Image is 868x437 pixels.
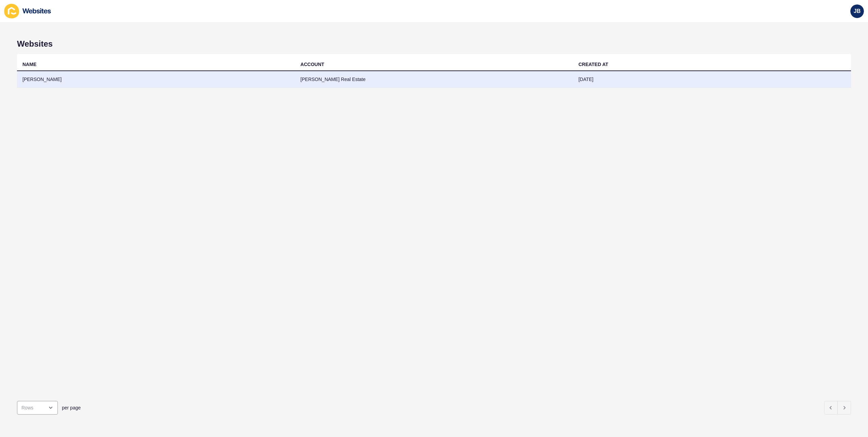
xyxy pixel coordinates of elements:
[854,8,861,15] span: JB
[573,71,851,88] td: [DATE]
[300,61,324,68] div: ACCOUNT
[17,401,58,415] div: open menu
[579,61,608,68] div: CREATED AT
[62,404,81,411] span: per page
[22,61,36,68] div: NAME
[17,71,295,88] td: [PERSON_NAME]
[17,39,851,49] h1: Websites
[295,71,573,88] td: [PERSON_NAME] Real Estate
